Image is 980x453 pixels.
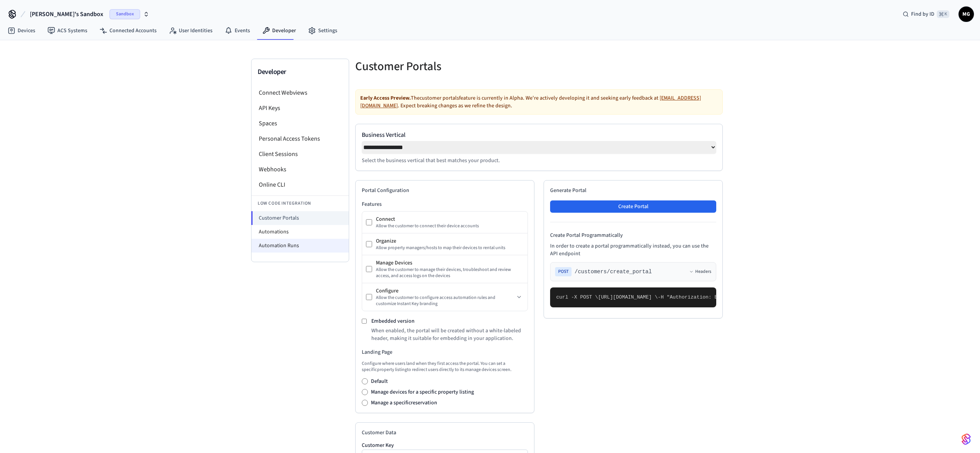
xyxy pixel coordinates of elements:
span: POST [555,267,572,276]
label: Default [371,377,388,385]
div: Allow property managers/hosts to map their devices to rental units [376,245,524,251]
label: Customer Key [362,443,528,448]
span: [URL][DOMAIN_NAME] \ [598,294,658,300]
li: Automation Runs [252,239,349,253]
a: Events [219,24,256,38]
label: Manage a specific reservation [371,399,437,407]
button: Headers [689,269,711,275]
h2: Generate Portal [550,187,716,194]
span: MG [959,7,973,21]
span: Sandbox [109,9,140,19]
img: SeamLogoGradient.69752ec5.svg [962,433,971,445]
div: Connect [376,215,524,223]
a: User Identities [163,24,219,38]
a: Connected Accounts [93,24,163,38]
li: Low Code Integration [252,195,349,211]
span: [PERSON_NAME]'s Sandbox [30,10,103,19]
h3: Developer [258,67,343,77]
li: API Keys [252,100,349,116]
div: Allow the customer to connect their device accounts [376,223,524,229]
div: Configure [376,287,514,295]
li: Connect Webviews [252,85,349,100]
div: The customer portals feature is currently in Alpha. We're actively developing it and seeking earl... [355,89,723,115]
p: Configure where users land when they first access the portal. You can set a specific property lis... [362,361,528,373]
li: Customer Portals [251,211,349,225]
li: Spaces [252,116,349,131]
button: MG [959,7,974,22]
p: Select the business vertical that best matches your product. [362,157,716,164]
a: Settings [302,24,343,38]
h3: Features [362,200,528,208]
h2: Portal Configuration [362,187,528,194]
li: Online CLI [252,177,349,192]
p: In order to create a portal programmatically instead, you can use the API endpoint [550,242,716,258]
a: ACS Systems [41,24,93,38]
label: Embedded version [371,317,415,325]
li: Client Sessions [252,146,349,162]
li: Personal Access Tokens [252,131,349,146]
li: Automations [252,225,349,239]
a: Devices [2,24,41,38]
div: Allow the customer to configure access automation rules and customize Instant Key branding [376,295,514,307]
label: Business Vertical [362,130,716,140]
div: Allow the customer to manage their devices, troubleshoot and review access, and access logs on th... [376,267,524,279]
a: [EMAIL_ADDRESS][DOMAIN_NAME] [360,94,701,110]
div: Find by ID⌘ K [897,7,955,21]
h5: Customer Portals [355,59,534,74]
a: Developer [256,24,302,38]
h3: Landing Page [362,348,528,356]
h2: Customer Data [362,429,528,437]
strong: Early Access Preview. [360,94,411,102]
label: Manage devices for a specific property listing [371,388,474,396]
h4: Create Portal Programmatically [550,231,716,239]
p: When enabled, the portal will be created without a white-labeled header, making it suitable for e... [371,327,528,342]
span: ⌘ K [937,10,949,18]
li: Webhooks [252,162,349,177]
span: -H "Authorization: Bearer seam_api_key_123456" \ [658,294,801,300]
button: Create Portal [550,200,716,213]
div: Manage Devices [376,259,524,267]
span: /customers/create_portal [575,268,652,276]
span: Find by ID [911,10,934,18]
span: curl -X POST \ [556,294,598,300]
div: Organize [376,237,524,245]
